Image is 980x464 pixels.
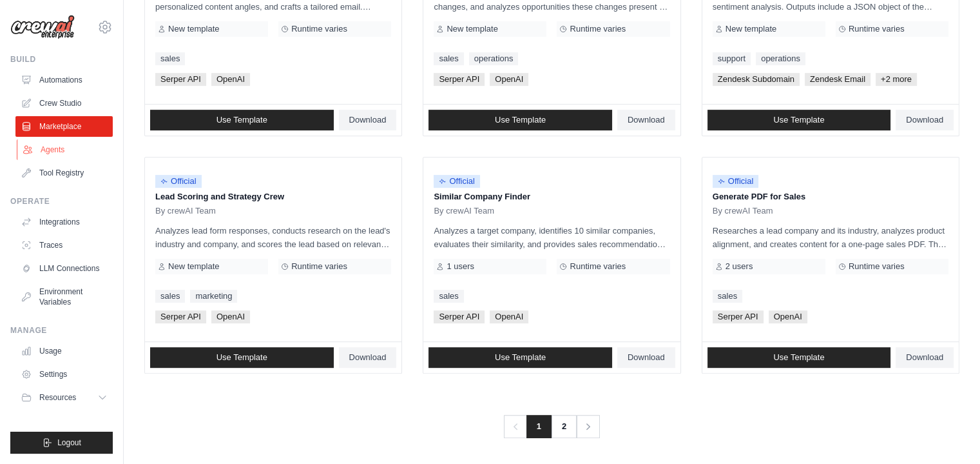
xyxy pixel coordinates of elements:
[447,261,474,272] span: 1 users
[15,341,113,361] a: Usage
[155,73,206,86] span: Serper API
[725,261,753,272] span: 2 users
[495,352,546,363] span: Use Template
[428,347,612,368] a: Use Template
[756,52,805,65] a: operations
[150,110,334,130] a: Use Template
[906,352,943,363] span: Download
[211,73,250,86] span: OpenAI
[713,310,764,323] span: Serper API
[17,139,114,160] a: Agents
[551,415,577,438] a: 2
[339,110,397,130] a: Download
[434,224,669,251] p: Analyzes a target company, identifies 10 similar companies, evaluates their similarity, and provi...
[876,73,917,86] span: +2 more
[339,347,397,368] a: Download
[291,261,347,272] span: Runtime varies
[10,325,113,336] div: Manage
[190,290,237,303] a: marketing
[10,432,113,454] button: Logout
[10,15,75,39] img: Logo
[469,52,519,65] a: operations
[434,290,463,303] a: sales
[570,261,626,272] span: Runtime varies
[805,73,870,86] span: Zendesk Email
[849,24,905,34] span: Runtime varies
[211,310,250,323] span: OpenAI
[713,224,948,251] p: Researches a lead company and its industry, analyzes product alignment, and creates content for a...
[10,54,113,65] div: Build
[15,116,113,137] a: Marketplace
[155,290,185,303] a: sales
[906,115,943,125] span: Download
[15,258,113,279] a: LLM Connections
[725,24,776,34] span: New template
[773,352,824,363] span: Use Template
[490,310,528,323] span: OpenAI
[896,110,954,130] a: Download
[349,352,387,363] span: Download
[155,52,185,65] a: sales
[434,190,669,203] p: Similar Company Finder
[713,175,759,188] span: Official
[628,352,665,363] span: Download
[628,115,665,125] span: Download
[15,212,113,232] a: Integrations
[10,196,113,207] div: Operate
[490,73,528,86] span: OpenAI
[896,347,954,368] a: Download
[155,175,202,188] span: Official
[434,52,463,65] a: sales
[434,73,485,86] span: Serper API
[713,206,773,216] span: By crewAI Team
[291,24,347,34] span: Runtime varies
[447,24,497,34] span: New template
[155,224,391,251] p: Analyzes lead form responses, conducts research on the lead's industry and company, and scores th...
[570,24,626,34] span: Runtime varies
[15,235,113,256] a: Traces
[495,115,546,125] span: Use Template
[349,115,387,125] span: Download
[713,290,742,303] a: sales
[849,261,905,272] span: Runtime varies
[150,347,334,368] a: Use Template
[713,190,948,203] p: Generate PDF for Sales
[713,73,800,86] span: Zendesk Subdomain
[155,206,216,216] span: By crewAI Team
[168,261,219,272] span: New template
[15,163,113,183] a: Tool Registry
[15,281,113,312] a: Environment Variables
[168,24,219,34] span: New template
[526,415,552,438] span: 1
[617,110,675,130] a: Download
[707,110,891,130] a: Use Template
[216,115,267,125] span: Use Template
[707,347,891,368] a: Use Template
[504,415,600,438] nav: Pagination
[434,310,485,323] span: Serper API
[15,387,113,408] button: Resources
[155,190,391,203] p: Lead Scoring and Strategy Crew
[155,310,206,323] span: Serper API
[769,310,807,323] span: OpenAI
[15,364,113,385] a: Settings
[617,347,675,368] a: Download
[713,52,751,65] a: support
[434,175,480,188] span: Official
[773,115,824,125] span: Use Template
[434,206,494,216] span: By crewAI Team
[57,438,81,448] span: Logout
[15,70,113,90] a: Automations
[39,392,76,403] span: Resources
[216,352,267,363] span: Use Template
[15,93,113,114] a: Crew Studio
[428,110,612,130] a: Use Template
